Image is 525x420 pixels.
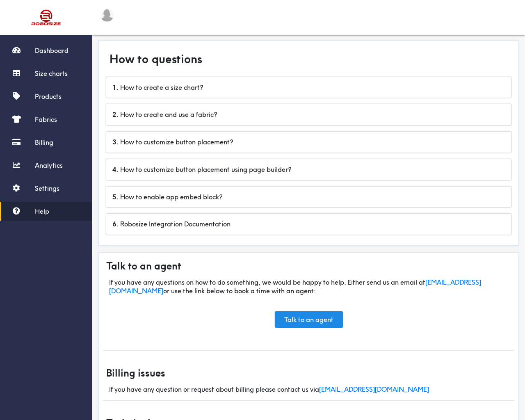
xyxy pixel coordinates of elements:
[112,193,119,201] b: 5 .
[106,187,511,208] div: How to enable app embed block?
[16,6,77,29] img: Robosize
[35,161,63,169] span: Analytics
[106,214,511,235] div: Robosize Integration Documentation
[103,257,514,275] div: Talk to an agent
[35,184,59,192] span: Settings
[103,385,514,394] div: If you have any question or request about billing please contact us via
[275,311,343,328] a: Talk to an agent
[112,220,119,228] b: 6 .
[112,83,119,91] b: 1 .
[112,165,119,173] b: 4 .
[35,207,49,215] span: Help
[35,138,53,146] span: Billing
[35,46,68,55] span: Dashboard
[103,278,514,344] div: If you have any questions on how to do something, we would be happy to help. Either send us an em...
[106,104,511,125] div: How to create and use a fabric?
[35,115,57,123] span: Fabrics
[112,110,119,119] b: 2 .
[35,92,62,100] span: Products
[109,278,481,295] a: [EMAIL_ADDRESS][DOMAIN_NAME]
[103,45,514,74] div: How to questions
[106,77,511,98] div: How to create a size chart?
[35,69,68,78] span: Size charts
[103,357,514,382] div: Billing issues
[112,138,119,146] b: 3 .
[106,159,511,180] div: How to customize button placement using page builder?
[319,385,429,393] a: [EMAIL_ADDRESS][DOMAIN_NAME]
[106,132,511,153] div: How to customize button placement?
